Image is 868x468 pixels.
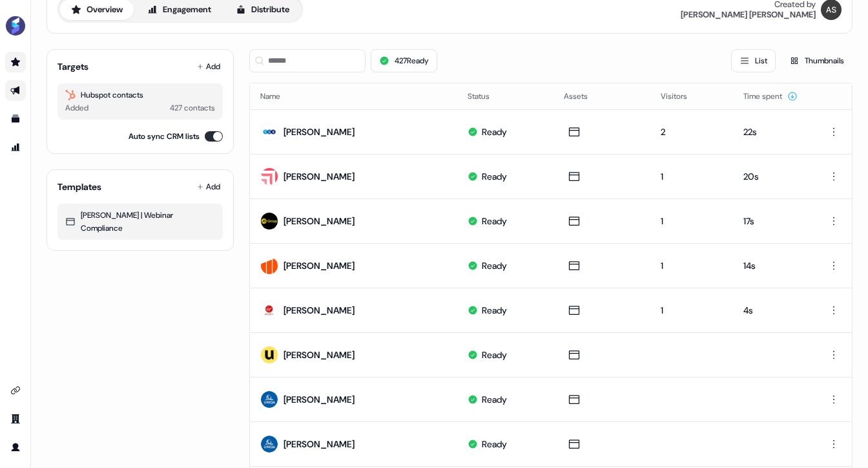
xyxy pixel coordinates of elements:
a: Go to profile [5,437,26,458]
div: Ready [482,348,507,361]
div: Targets [57,60,88,73]
div: Ready [482,170,507,183]
button: 427Ready [371,49,437,72]
div: 20s [743,170,803,183]
div: Ready [482,215,507,228]
a: Go to team [5,409,26,429]
div: 1 [661,215,723,228]
div: 4s [743,304,803,317]
div: [PERSON_NAME] [284,170,355,183]
a: Go to templates [5,109,26,129]
div: 1 [661,304,723,317]
div: 2 [661,125,723,138]
button: Add [194,58,223,76]
button: List [731,49,776,72]
button: Time spent [743,85,798,108]
button: Name [260,85,296,108]
div: Ready [482,393,507,406]
div: [PERSON_NAME] [284,393,355,406]
div: 1 [661,170,723,183]
div: Templates [57,180,101,193]
button: Add [194,178,223,196]
div: [PERSON_NAME] [284,215,355,228]
button: Visitors [661,85,703,108]
th: Assets [553,83,650,109]
div: Added [65,101,88,114]
a: Go to outbound experience [5,80,26,101]
button: Thumbnails [781,49,852,72]
div: Hubspot contacts [65,89,215,101]
div: Ready [482,304,507,317]
div: 17s [743,215,803,228]
a: Go to integrations [5,380,26,401]
div: [PERSON_NAME] [284,438,355,451]
div: Ready [482,125,507,138]
div: [PERSON_NAME] [PERSON_NAME] [681,10,816,20]
div: Ready [482,438,507,451]
div: [PERSON_NAME] [284,304,355,317]
div: [PERSON_NAME] | Webinar Compliance [65,209,215,235]
div: Ready [482,259,507,272]
button: Status [468,85,505,108]
a: Go to prospects [5,52,26,72]
label: Auto sync CRM lists [129,130,200,143]
div: 14s [743,259,803,272]
div: [PERSON_NAME] [284,348,355,361]
div: 427 contacts [170,101,215,114]
div: [PERSON_NAME] [284,125,355,138]
div: [PERSON_NAME] [284,259,355,272]
div: 22s [743,125,803,138]
div: 1 [661,259,723,272]
a: Go to attribution [5,137,26,158]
